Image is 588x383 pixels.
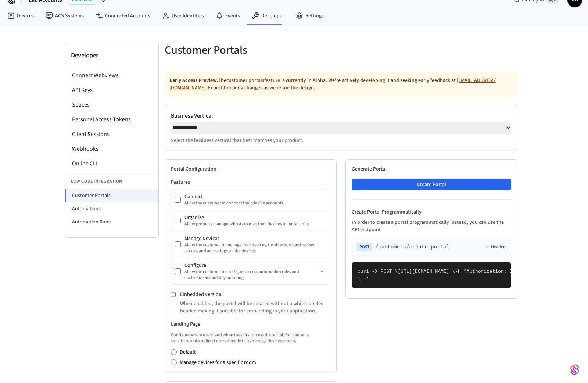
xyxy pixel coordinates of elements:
div: Configure [184,262,318,269]
h3: Landing Page [171,321,330,328]
strong: Early Access Preview. [169,77,218,84]
li: API Keys [65,83,158,97]
a: Connected Accounts [90,9,156,22]
li: Webhooks [65,142,158,156]
a: Settings [290,9,330,22]
li: Spaces [65,97,158,112]
a: Developer [246,9,290,22]
li: Personal Access Tokens [65,112,158,127]
h3: Features [171,179,330,186]
span: /customers/create_portal [375,243,449,251]
button: Headers [485,244,506,250]
div: Manage Devices [184,235,326,242]
label: Manage devices for a specific room [180,359,256,366]
div: Organize [184,214,326,221]
div: Allow the customer to manage their devices, troubleshoot and review access, and access logs on th... [184,242,326,254]
div: Allow the customer to connect their device accounts [184,200,326,206]
a: Devices [1,9,40,22]
div: Connect [184,193,326,200]
span: } [361,276,363,282]
p: Select the business vertical that best matches your product. [171,137,511,144]
span: }' [363,276,369,282]
li: Automation Runs [65,215,158,229]
li: Low Code Integration [65,174,158,189]
label: Default [180,348,196,356]
label: Embedded version [180,291,222,298]
div: Allow property managers/hosts to map their devices to rental units [184,221,326,227]
li: Connect Webviews [65,68,158,83]
h2: Portal Configuration [171,165,330,173]
h2: Generate Portal [352,165,511,173]
h5: Customer Portals [165,43,337,58]
h3: Developer [71,50,153,61]
span: curl -X POST \ [358,269,398,274]
span: ] [358,276,361,282]
li: Customer Portals [65,189,158,202]
p: In order to create a portal programmatically instead, you can use the API endpoint [352,219,511,233]
li: Online CLI [65,156,158,171]
li: Automations [65,202,158,215]
a: User Identities [156,9,210,22]
span: [URL][DOMAIN_NAME] \ [398,269,455,274]
a: ACS Systems [40,9,90,22]
h4: Create Portal Programmatically [352,208,511,216]
button: Create Portal [352,179,511,190]
a: [EMAIL_ADDRESS][DOMAIN_NAME] [169,77,496,92]
img: SeamLogoGradient.69752ec5.svg [570,364,579,376]
p: Configure where users land when they first access the portal. You can set a specific room to redi... [171,332,330,344]
div: Allow the customer to configure access automation rules and customize Instant Key branding [184,269,318,281]
div: The customer portals feature is currently in Alpha. We're actively developing it and seeking earl... [165,72,517,96]
label: Business Vertical [171,111,511,120]
li: Client Sessions [65,127,158,142]
span: POST [356,243,372,251]
p: When enabled, the portal will be created without a white-labeled header, making it suitable for e... [180,300,330,315]
a: Events [210,9,246,22]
